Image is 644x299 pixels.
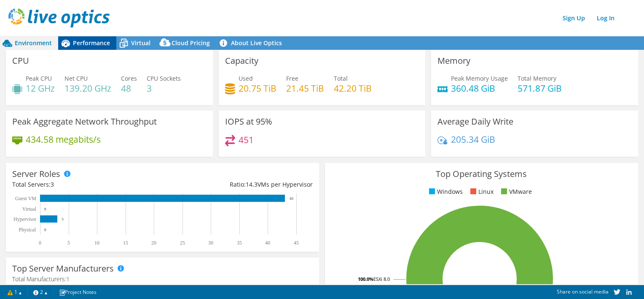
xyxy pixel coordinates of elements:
[451,74,508,82] span: Peak Memory Usage
[294,240,299,246] text: 45
[239,84,276,93] h4: 20.75 TiB
[27,287,54,297] a: 2
[290,196,294,201] text: 43
[44,207,46,211] text: 0
[593,12,619,24] a: Log In
[12,117,157,126] h3: Peak Aggregate Network Throughput
[557,288,609,295] span: Share on social media
[12,169,60,179] h3: Server Roles
[131,39,150,47] span: Virtual
[147,84,181,93] h4: 3
[12,275,313,284] h4: Total Manufacturers:
[499,187,532,196] li: VMware
[123,240,128,246] text: 15
[26,74,52,82] span: Peak CPU
[53,287,102,297] a: Project Notes
[331,169,632,179] h3: Top Operating Systems
[147,74,181,82] span: CPU Sockets
[19,227,36,233] text: Physical
[246,180,258,188] span: 14.3
[518,84,562,93] h4: 571.87 GiB
[66,275,70,283] span: 1
[451,84,508,93] h4: 360.48 GiB
[12,264,114,273] h3: Top Server Manufacturers
[44,228,46,232] text: 0
[62,217,64,221] text: 3
[334,84,372,93] h4: 42.20 TiB
[94,240,99,246] text: 10
[373,276,390,282] tspan: ESXi 8.0
[51,180,54,188] span: 3
[437,117,513,126] h3: Average Daily Write
[180,240,185,246] text: 25
[121,74,137,82] span: Cores
[437,56,470,65] h3: Memory
[225,117,272,126] h3: IOPS at 95%
[13,216,36,222] text: Hypervisor
[64,84,111,93] h4: 139.20 GHz
[225,56,258,65] h3: Capacity
[286,84,324,93] h4: 21.45 TiB
[239,74,253,82] span: Used
[67,240,70,246] text: 5
[151,240,156,246] text: 20
[239,135,254,144] h4: 451
[286,74,298,82] span: Free
[15,39,52,47] span: Environment
[39,240,41,246] text: 0
[64,74,88,82] span: Net CPU
[121,84,137,93] h4: 48
[162,180,312,189] div: Ratio: VMs per Hypervisor
[427,187,463,196] li: Windows
[22,206,37,212] text: Virtual
[334,74,348,82] span: Total
[26,84,55,93] h4: 12 GHz
[8,8,110,27] img: live_optics_svg.svg
[518,74,556,82] span: Total Memory
[26,135,101,144] h4: 434.58 megabits/s
[15,196,36,201] text: Guest VM
[73,39,110,47] span: Performance
[2,287,28,297] a: 1
[216,36,288,50] a: About Live Optics
[237,240,242,246] text: 35
[358,276,373,282] tspan: 100.0%
[12,56,29,65] h3: CPU
[558,12,589,24] a: Sign Up
[265,240,270,246] text: 40
[208,240,213,246] text: 30
[172,39,210,47] span: Cloud Pricing
[451,135,495,144] h4: 205.34 GiB
[12,180,162,189] div: Total Servers:
[468,187,494,196] li: Linux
